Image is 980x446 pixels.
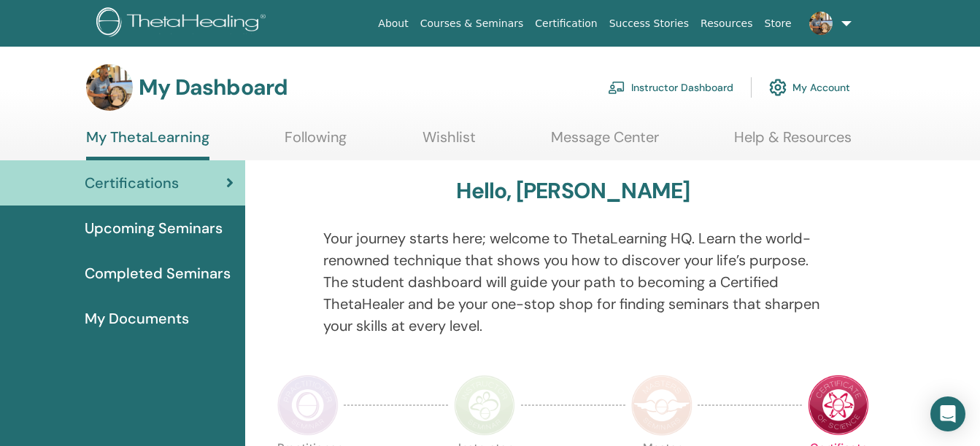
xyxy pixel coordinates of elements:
img: Certificate of Science [808,375,869,436]
img: cog.svg [769,75,787,100]
a: Certification [529,10,603,37]
p: Your journey starts here; welcome to ThetaLearning HQ. Learn the world-renowned technique that sh... [323,227,822,337]
h3: Hello, [PERSON_NAME] [456,178,690,204]
a: Courses & Seminars [414,10,530,37]
span: My Documents [85,308,189,329]
a: My ThetaLearning [86,128,209,160]
a: Instructor Dashboard [608,71,733,103]
a: Success Stories [603,10,695,37]
a: My Account [769,71,850,103]
a: Store [759,10,798,37]
div: Open Intercom Messenger [930,396,965,431]
img: chalkboard-teacher.svg [608,81,625,94]
a: Wishlist [423,128,476,157]
img: default.jpg [86,64,133,111]
img: Practitioner [277,375,339,436]
h3: My Dashboard [139,74,288,101]
a: About [372,10,414,37]
span: Certifications [85,172,179,194]
img: Instructor [454,375,515,436]
span: Completed Seminars [85,262,231,284]
img: Master [631,375,692,436]
a: Message Center [551,128,659,157]
a: Help & Resources [734,128,852,157]
span: Upcoming Seminars [85,217,223,239]
img: logo.png [96,7,271,40]
a: Resources [695,10,759,37]
a: Following [285,128,347,157]
img: default.jpg [809,12,833,35]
